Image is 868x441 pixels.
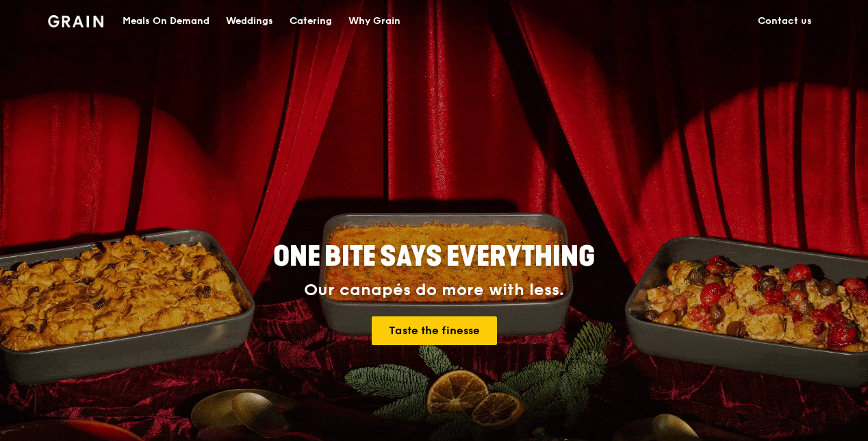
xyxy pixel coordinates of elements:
div: Catering [290,1,332,42]
div: Meals On Demand [123,1,209,42]
a: Contact us [750,1,820,42]
span: ONE BITE SAYS EVERYTHING [273,240,595,273]
a: Why Grain [340,1,409,42]
div: Weddings [226,1,273,42]
div: Our canapés do more with less. [188,281,680,300]
div: Why Grain [348,1,400,42]
a: Catering [281,1,340,42]
a: Weddings [218,1,281,42]
a: Taste the finesse [372,316,497,345]
img: Grain [48,15,103,27]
